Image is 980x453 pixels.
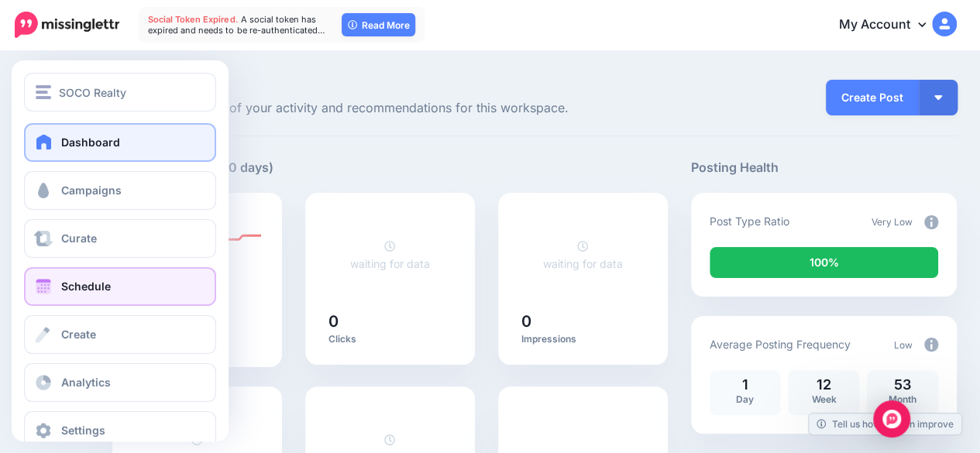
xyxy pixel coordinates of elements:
span: Low [894,339,913,351]
span: Schedule [61,280,111,293]
a: waiting for data [350,239,430,270]
a: My Account [824,6,957,44]
span: Week [811,393,836,405]
a: Create [24,315,216,354]
span: SOCO Realty [59,84,126,101]
span: Dashboard [61,136,120,149]
span: Analytics [61,376,111,389]
a: Schedule [24,267,216,306]
span: Month [889,393,916,405]
img: info-circle-grey.png [924,338,938,352]
img: arrow-down-white.png [934,95,942,100]
h5: 0 [521,314,645,329]
span: Campaigns [61,184,122,197]
span: Social Token Expired. [148,14,238,25]
img: info-circle-grey.png [924,215,938,229]
a: Curate [24,219,216,258]
div: Open Intercom Messenger [873,400,910,438]
span: Day [736,393,754,405]
span: A social token has expired and needs to be re-authenticated… [148,14,325,36]
p: 1 [717,378,773,392]
h5: Posting Health [691,158,957,177]
p: 12 [796,378,851,392]
a: Analytics [24,363,216,402]
h5: 0 [328,314,452,329]
a: Campaigns [24,171,216,210]
a: Dashboard [24,123,216,162]
span: Very Low [872,216,913,228]
a: Read More [342,13,415,36]
a: Create Post [826,80,919,115]
p: Clicks [328,333,452,345]
a: Tell us how we can improve [809,414,961,434]
a: waiting for data [543,239,623,270]
span: Curate [61,232,97,245]
div: 100% of your posts in the last 30 days were manually created (i.e. were not from Drip Campaigns o... [710,247,938,278]
p: Impressions [521,333,645,345]
span: Here's an overview of your activity and recommendations for this workspace. [112,98,668,118]
a: Settings [24,411,216,450]
span: Create [61,328,96,341]
p: Average Posting Frequency [710,335,851,353]
p: Post Type Ratio [710,212,789,230]
p: 53 [875,378,930,392]
img: menu.png [36,85,51,99]
button: SOCO Realty [24,73,216,112]
img: Missinglettr [15,12,119,38]
span: Settings [61,424,105,437]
